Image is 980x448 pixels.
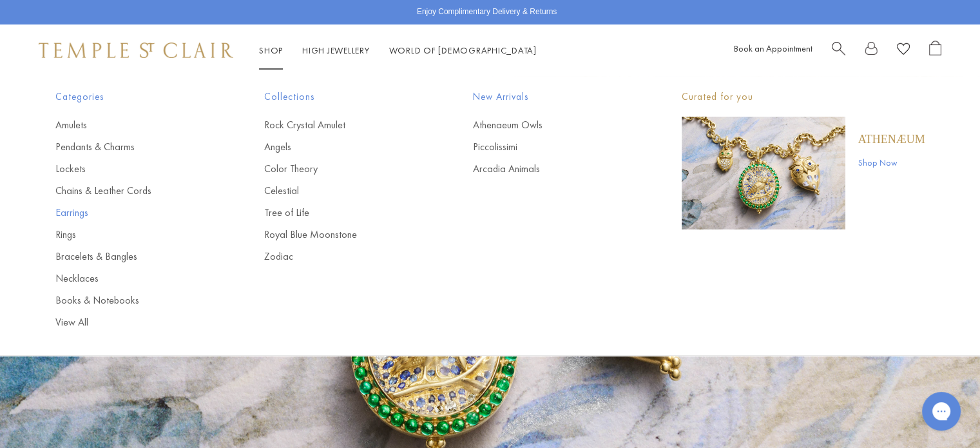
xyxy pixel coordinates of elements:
a: Arcadia Animals [473,162,630,176]
a: Rock Crystal Amulet [264,118,421,132]
a: View Wishlist [897,41,910,61]
nav: Main navigation [259,43,537,59]
a: High JewelleryHigh Jewellery [302,44,370,56]
a: Necklaces [55,271,213,286]
a: Bracelets & Bangles [55,249,213,264]
p: Curated for you [682,89,925,105]
a: Amulets [55,118,213,132]
a: Piccolissimi [473,140,630,154]
a: Zodiac [264,249,421,264]
a: Angels [264,140,421,154]
a: Open Shopping Bag [929,41,941,61]
a: View All [55,315,213,329]
a: Athenæum [858,132,925,146]
a: Shop Now [858,155,925,170]
iframe: Gorgias live chat messenger [916,387,967,435]
a: Color Theory [264,162,421,176]
a: World of [DEMOGRAPHIC_DATA]World of [DEMOGRAPHIC_DATA] [389,44,537,56]
p: Enjoy Complimentary Delivery & Returns [417,6,557,19]
img: Temple St. Clair [39,43,233,58]
span: Collections [264,89,421,105]
span: New Arrivals [473,89,630,105]
a: Tree of Life [264,206,421,220]
a: Books & Notebooks [55,293,213,307]
a: Lockets [55,162,213,176]
span: Categories [55,89,213,105]
a: Celestial [264,184,421,198]
a: Royal Blue Moonstone [264,228,421,242]
a: Earrings [55,206,213,220]
a: Athenaeum Owls [473,118,630,132]
a: Pendants & Charms [55,140,213,154]
a: ShopShop [259,44,283,56]
a: Rings [55,228,213,242]
a: Book an Appointment [734,43,812,54]
a: Chains & Leather Cords [55,184,213,198]
a: Search [832,41,845,61]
